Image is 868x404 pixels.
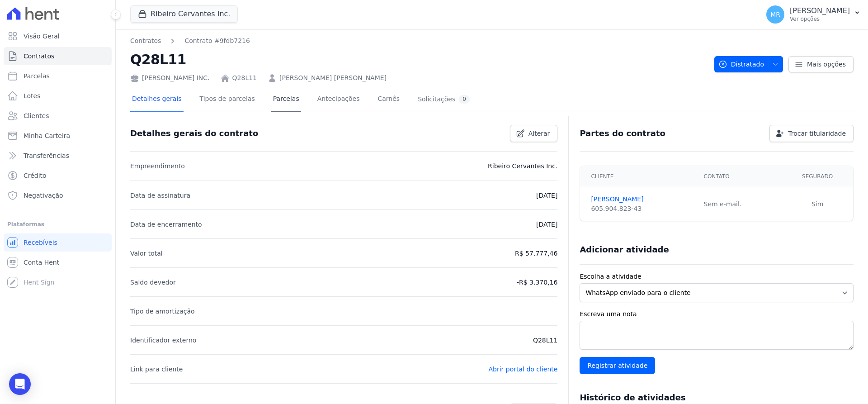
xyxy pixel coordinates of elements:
[130,36,707,46] nav: Breadcrumb
[130,219,202,230] p: Data de encerramento
[591,195,693,204] a: [PERSON_NAME]
[130,190,190,201] p: Data de assinatura
[591,204,693,214] div: 605.904.823-43
[24,91,41,100] span: Lotes
[698,187,782,221] td: Sem e-mail.
[130,277,176,288] p: Saldo devedor
[515,248,557,259] p: R$ 57.777,46
[184,36,250,46] a: Contrato #9fdb7216
[580,392,685,403] h3: Histórico de atividades
[759,2,868,27] button: MR [PERSON_NAME] Ver opções
[130,88,184,112] a: Detalhes gerais
[807,60,846,69] span: Mais opções
[580,272,854,281] label: Escolha a atividade
[198,88,257,112] a: Tipos de parcelas
[782,166,853,187] th: Segurado
[459,95,470,104] div: 0
[769,125,854,142] a: Trocar titularidade
[4,186,112,204] a: Negativação
[418,95,470,104] div: Solicitações
[130,36,250,46] nav: Breadcrumb
[788,56,854,72] a: Mais opções
[24,238,57,247] span: Recebíveis
[4,27,112,45] a: Visão Geral
[130,161,185,171] p: Empreendimento
[790,6,850,15] p: [PERSON_NAME]
[130,364,183,375] p: Link para cliente
[790,15,850,23] p: Ver opções
[130,248,163,259] p: Valor total
[718,56,764,72] span: Distratado
[4,67,112,85] a: Parcelas
[416,88,472,112] a: Solicitações0
[580,128,665,139] h3: Partes do contrato
[4,166,112,185] a: Crédito
[271,88,301,112] a: Parcelas
[788,129,846,138] span: Trocar titularidade
[24,131,70,140] span: Minha Carteira
[533,335,557,346] p: Q28L11
[4,147,112,165] a: Transferências
[698,166,782,187] th: Contato
[130,73,210,83] div: [PERSON_NAME] INC.
[279,73,387,83] a: [PERSON_NAME] [PERSON_NAME]
[376,88,401,112] a: Carnês
[4,107,112,125] a: Clientes
[7,219,108,230] div: Plataformas
[232,73,257,83] a: Q28L11
[4,233,112,252] a: Recebíveis
[517,277,557,288] p: -R$ 3.370,16
[536,190,557,201] p: [DATE]
[4,253,112,271] a: Conta Hent
[130,306,195,317] p: Tipo de amortização
[782,187,853,221] td: Sim
[9,373,31,395] div: Open Intercom Messenger
[580,357,655,374] input: Registrar atividade
[24,151,69,160] span: Transferências
[770,11,780,18] span: MR
[130,5,238,23] button: Ribeiro Cervantes Inc.
[130,335,196,346] p: Identificador externo
[24,32,60,41] span: Visão Geral
[24,111,49,120] span: Clientes
[510,125,558,142] a: Alterar
[488,366,557,373] a: Abrir portal do cliente
[536,219,557,230] p: [DATE]
[24,52,54,61] span: Contratos
[580,309,854,319] label: Escreva uma nota
[714,56,783,72] button: Distratado
[528,129,550,138] span: Alterar
[130,36,161,46] a: Contratos
[4,127,112,145] a: Minha Carteira
[24,171,47,180] span: Crédito
[4,47,112,65] a: Contratos
[4,87,112,105] a: Lotes
[580,244,669,255] h3: Adicionar atividade
[316,88,362,112] a: Antecipações
[488,161,557,171] p: Ribeiro Cervantes Inc.
[130,49,707,70] h2: Q28L11
[580,166,698,187] th: Cliente
[24,258,59,267] span: Conta Hent
[24,71,50,81] span: Parcelas
[24,191,63,200] span: Negativação
[130,128,258,139] h3: Detalhes gerais do contrato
